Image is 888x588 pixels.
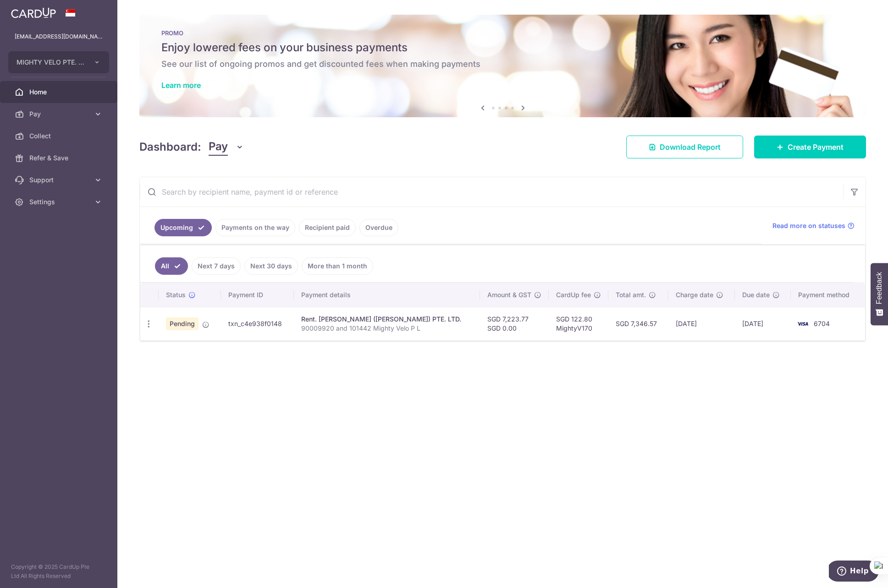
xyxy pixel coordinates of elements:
[209,138,244,156] button: Pay
[17,58,84,67] span: MIGHTY VELO PTE. LTD.
[166,290,186,299] span: Status
[221,307,294,340] td: txn_c4e938f0148
[294,283,480,307] th: Payment details
[29,131,90,141] span: Collect
[549,307,608,340] td: SGD 122.80 MightyV170
[875,272,883,304] span: Feedback
[616,290,646,299] span: Total amt.
[139,139,201,155] h4: Dashboard:
[301,324,473,333] p: 90009920 and 101442 Mighty Velo P L
[140,177,844,207] input: Search by recipient name, payment id or reference
[608,307,668,340] td: SGD 7,346.57
[29,197,90,207] span: Settings
[29,153,90,163] span: Refer & Save
[794,318,812,329] img: Bank Card
[166,317,199,330] span: Pending
[161,40,844,55] h5: Enjoy lowered fees on your business payments
[676,290,713,299] span: Charge date
[301,315,473,324] div: Rent. [PERSON_NAME] ([PERSON_NAME]) PTE. LTD.
[814,320,830,327] span: 6704
[139,15,866,117] img: Latest Promos Banner
[480,307,549,340] td: SGD 7,223.77 SGD 0.00
[556,290,591,299] span: CardUp fee
[215,219,295,236] a: Payments on the way
[754,136,866,158] a: Create Payment
[161,59,844,70] h6: See our list of ongoing promos and get discounted fees when making payments
[155,257,188,275] a: All
[829,561,879,583] iframe: Opens a widget where you can find more information
[221,283,294,307] th: Payment ID
[154,219,212,236] a: Upcoming
[15,32,103,41] p: [EMAIL_ADDRESS][DOMAIN_NAME]
[8,51,109,73] button: MIGHTY VELO PTE. LTD.
[668,307,735,340] td: [DATE]
[209,138,228,156] span: Pay
[871,263,888,325] button: Feedback - Show survey
[29,87,90,97] span: Home
[244,257,298,275] a: Next 30 days
[742,290,770,299] span: Due date
[302,257,373,275] a: More than 1 month
[772,221,845,230] span: Read more on statuses
[29,109,90,119] span: Pay
[161,81,201,90] a: Learn more
[772,221,855,230] a: Read more on statuses
[788,142,844,152] span: Create Payment
[791,283,865,307] th: Payment method
[660,142,721,152] span: Download Report
[359,219,398,236] a: Overdue
[192,257,241,275] a: Next 7 days
[11,7,56,18] img: CardUp
[626,136,743,158] a: Download Report
[161,29,844,37] p: PROMO
[299,219,356,236] a: Recipient paid
[487,290,531,299] span: Amount & GST
[735,307,791,340] td: [DATE]
[29,175,90,185] span: Support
